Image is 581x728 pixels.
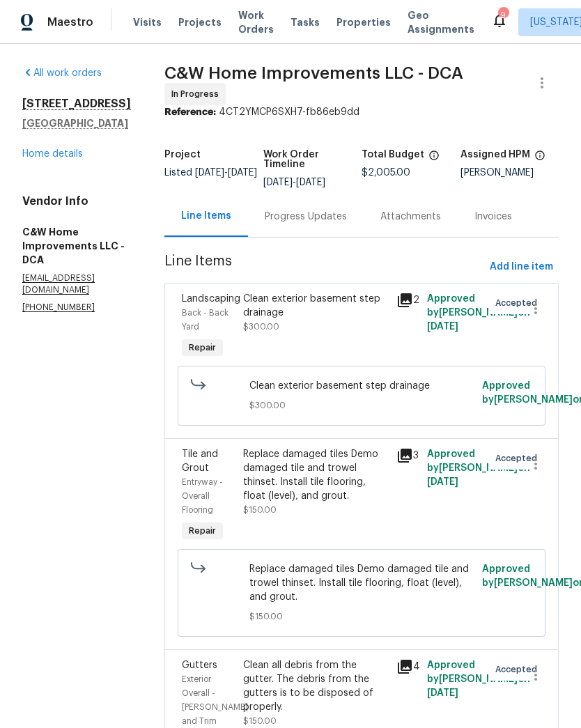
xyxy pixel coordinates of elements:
span: Accepted [495,451,543,465]
span: Tasks [290,17,320,27]
span: Line Items [164,254,484,280]
span: Tile and Grout [182,449,218,473]
div: 3 [396,447,419,464]
b: Reference: [164,107,216,117]
div: Replace damaged tiles Demo damaged tile and trowel thinset. Install tile flooring, float (level),... [243,447,388,503]
span: Clean exterior basement step drainage [249,379,474,393]
a: All work orders [22,68,102,78]
span: [DATE] [427,477,458,487]
div: Progress Updates [265,210,347,224]
div: Attachments [380,210,441,224]
span: Landscaping [182,294,240,304]
span: Exterior Overall - [PERSON_NAME] and Trim [182,675,248,725]
span: - [263,178,325,187]
span: Approved by [PERSON_NAME] on [427,294,530,332]
a: Home details [22,149,83,159]
span: Properties [336,15,391,29]
span: Replace damaged tiles Demo damaged tile and trowel thinset. Install tile flooring, float (level),... [249,562,474,604]
div: [PERSON_NAME] [460,168,559,178]
div: Clean all debris from the gutter. The debris from the gutters is to be disposed of properly. [243,658,388,714]
span: Accepted [495,663,543,676]
span: The total cost of line items that have been proposed by Opendoor. This sum includes line items th... [428,150,440,168]
span: [DATE] [296,178,325,187]
span: Accepted [495,296,543,310]
span: Back - Back Yard [182,309,228,331]
span: In Progress [171,87,224,101]
div: Invoices [474,210,512,224]
span: Approved by [PERSON_NAME] on [427,449,530,487]
div: 9 [498,8,508,22]
span: Gutters [182,660,217,670]
span: $2,005.00 [362,168,410,178]
span: Approved by [PERSON_NAME] on [427,660,530,698]
span: - [195,168,257,178]
span: Listed [164,168,257,178]
div: Line Items [181,209,231,223]
span: C&W Home Improvements LLC - DCA [164,65,463,82]
span: $150.00 [243,717,277,725]
button: Add line item [484,254,559,280]
span: Maestro [47,15,93,29]
span: [DATE] [263,178,293,187]
span: $300.00 [243,323,279,331]
span: [DATE] [427,688,458,698]
h5: Work Order Timeline [263,150,362,169]
span: Entryway - Overall Flooring [182,478,223,514]
div: 2 [396,292,419,309]
span: $150.00 [243,506,277,514]
span: Projects [178,15,222,29]
h5: Project [164,150,201,160]
h5: Total Budget [362,150,424,160]
span: Repair [183,341,222,355]
span: Work Orders [238,8,274,36]
div: 4CT2YMCP6SXH7-fb86eb9dd [164,105,559,119]
div: 4 [396,658,419,675]
span: Add line item [490,258,553,276]
span: Repair [183,524,222,538]
h5: Assigned HPM [460,150,530,160]
h4: Vendor Info [22,194,131,208]
span: $150.00 [249,610,474,624]
span: Visits [133,15,162,29]
div: Clean exterior basement step drainage [243,292,388,320]
span: The hpm assigned to this work order. [534,150,545,168]
span: Geo Assignments [408,8,474,36]
span: [DATE] [427,322,458,332]
h5: C&W Home Improvements LLC - DCA [22,225,131,267]
span: [DATE] [228,168,257,178]
span: $300.00 [249,398,474,412]
span: [DATE] [195,168,224,178]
